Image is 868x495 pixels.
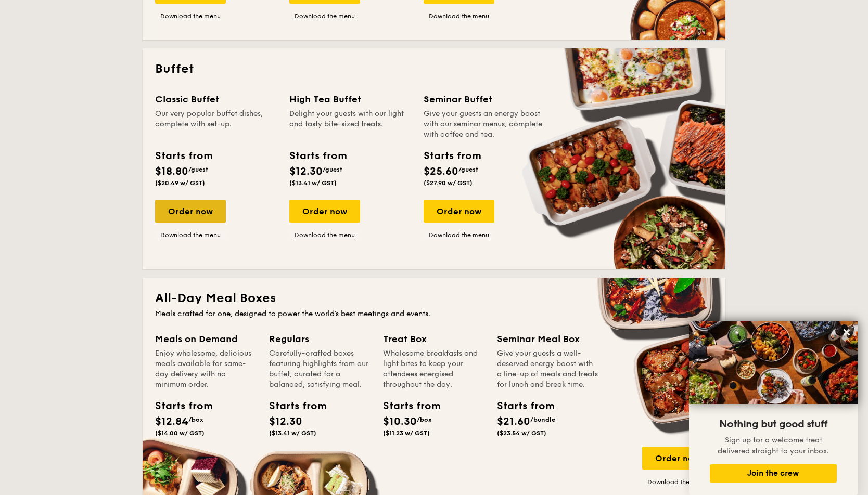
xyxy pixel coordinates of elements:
span: ($23.54 w/ GST) [497,429,546,437]
button: Close [838,324,855,341]
span: $25.60 [424,165,458,178]
div: Regulars [269,332,371,346]
div: Our very popular buffet dishes, complete with set-up. [155,109,277,140]
div: Starts from [289,148,346,164]
div: Order now [642,447,713,470]
div: Classic Buffet [155,92,277,107]
a: Download the menu [155,231,226,239]
span: /bundle [530,416,555,423]
div: Seminar Meal Box [497,332,598,346]
span: /box [417,416,432,423]
div: Starts from [497,398,544,414]
h2: All-Day Meal Boxes [155,290,713,307]
span: /guest [458,166,478,173]
span: ($11.23 w/ GST) [383,429,430,437]
div: Order now [155,200,226,223]
div: Meals crafted for one, designed to power the world's best meetings and events. [155,309,713,319]
a: Download the menu [642,478,713,486]
div: Give your guests an energy boost with our seminar menus, complete with coffee and tea. [424,109,545,140]
span: $12.30 [289,165,323,178]
span: $12.30 [269,415,302,428]
div: Treat Box [383,332,484,346]
div: Starts from [155,398,202,414]
span: Sign up for a welcome treat delivered straight to your inbox. [718,436,829,455]
span: $10.30 [383,415,417,428]
a: Download the menu [289,231,360,239]
span: ($13.41 w/ GST) [269,429,316,437]
div: Meals on Demand [155,332,257,346]
span: ($27.90 w/ GST) [424,179,473,187]
div: Order now [289,200,360,223]
div: Starts from [155,148,212,164]
div: Enjoy wholesome, delicious meals available for same-day delivery with no minimum order. [155,348,257,390]
span: $18.80 [155,165,188,178]
span: $12.84 [155,415,188,428]
div: Seminar Buffet [424,92,545,107]
span: /box [188,416,203,423]
span: ($14.00 w/ GST) [155,429,205,437]
div: Order now [424,200,494,223]
span: ($20.49 w/ GST) [155,179,205,187]
img: DSC07876-Edit02-Large.jpeg [689,321,858,404]
div: Delight your guests with our light and tasty bite-sized treats. [289,109,411,140]
div: Give your guests a well-deserved energy boost with a line-up of meals and treats for lunch and br... [497,348,598,390]
span: /guest [188,166,208,173]
div: Starts from [269,398,316,414]
div: Starts from [424,148,480,164]
a: Download the menu [424,231,494,239]
h2: Buffet [155,61,713,77]
span: ($13.41 w/ GST) [289,179,337,187]
a: Download the menu [424,12,494,20]
div: Starts from [383,398,430,414]
span: /guest [323,166,342,173]
button: Join the crew [710,464,837,483]
div: Wholesome breakfasts and light bites to keep your attendees energised throughout the day. [383,348,484,390]
a: Download the menu [289,12,360,20]
div: High Tea Buffet [289,92,411,107]
span: $21.60 [497,415,530,428]
div: Carefully-crafted boxes featuring highlights from our buffet, curated for a balanced, satisfying ... [269,348,371,390]
span: Nothing but good stuff [719,418,827,431]
a: Download the menu [155,12,226,20]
